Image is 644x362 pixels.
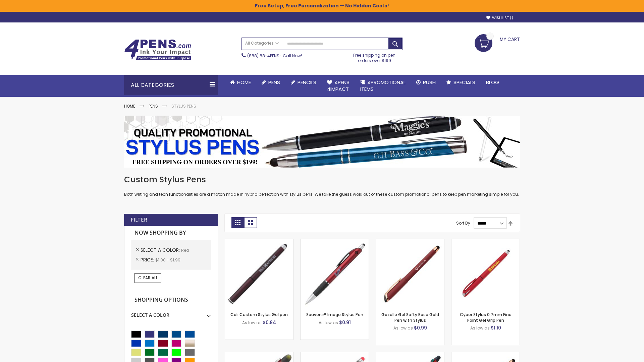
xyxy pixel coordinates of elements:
a: All Categories [242,38,282,49]
span: Pens [268,79,280,86]
a: (888) 88-4PENS [247,53,279,59]
span: All Categories [245,41,279,46]
a: Clear All [135,273,161,283]
a: Home [124,103,135,109]
div: Both writing and tech functionalities are a match made in hybrid perfection with stylus pens. We ... [124,174,520,197]
span: Pencils [298,79,316,86]
a: Souvenir® Jalan Highlighter Stylus Pen Combo-Red [225,352,293,358]
span: Clear All [138,275,158,281]
span: As low as [242,320,262,325]
div: All Categories [124,75,218,95]
a: Cyber Stylus 0.7mm Fine Point Gel Grip Pen-Red [451,239,520,244]
img: Gazelle Gel Softy Rose Gold Pen with Stylus-Red [376,239,444,307]
span: Specials [453,79,475,86]
a: Pencils [285,75,322,90]
span: As low as [319,320,338,325]
span: 4Pens 4impact [327,79,350,93]
a: 4Pens4impact [322,75,355,97]
span: As low as [393,325,413,331]
img: 4Pens Custom Pens and Promotional Products [124,39,191,61]
span: Rush [423,79,436,86]
a: Pens [256,75,285,90]
span: Home [237,79,251,86]
a: 4PROMOTIONALITEMS [355,75,411,97]
img: Stylus Pens [124,116,520,168]
a: Cali Custom Stylus Gel pen [230,312,288,317]
a: Cali Custom Stylus Gel pen-Red [225,239,293,244]
div: Select A Color [131,307,211,318]
a: Cyber Stylus 0.7mm Fine Point Gel Grip Pen [460,312,512,323]
a: Wishlist [486,15,513,20]
span: $0.84 [263,319,276,326]
a: Gazelle Gel Softy Rose Gold Pen with Stylus - ColorJet-Red [451,352,520,358]
h1: Custom Stylus Pens [124,174,520,185]
span: $1.10 [491,324,501,331]
a: Rush [411,75,441,90]
span: Red [181,247,189,253]
strong: Grid [231,217,244,228]
a: Gazelle Gel Softy Rose Gold Pen with Stylus [381,312,439,323]
strong: Now Shopping by [131,226,211,240]
a: Gazelle Gel Softy Rose Gold Pen with Stylus-Red [376,239,444,244]
a: Pens [149,103,158,109]
strong: Stylus Pens [171,103,196,109]
span: $0.99 [414,324,427,331]
a: Blog [481,75,504,90]
a: Home [225,75,256,90]
img: Cali Custom Stylus Gel pen-Red [225,239,293,307]
img: Cyber Stylus 0.7mm Fine Point Gel Grip Pen-Red [451,239,520,307]
span: $0.91 [339,319,351,326]
span: As low as [470,325,490,331]
a: Souvenir® Image Stylus Pen-Red [301,239,369,244]
a: Specials [441,75,481,90]
a: Souvenir® Image Stylus Pen [306,312,363,317]
span: Blog [486,79,499,86]
label: Sort By [456,220,470,226]
a: Islander Softy Gel with Stylus - ColorJet Imprint-Red [301,352,369,358]
strong: Shopping Options [131,293,211,307]
a: Orbitor 4 Color Assorted Ink Metallic Stylus Pens-Red [376,352,444,358]
span: 4PROMOTIONAL ITEMS [360,79,406,93]
span: Select A Color [141,247,181,253]
span: Price [141,256,155,263]
span: $1.00 - $1.99 [155,257,180,263]
strong: Filter [131,216,147,224]
span: - Call Now! [247,53,302,59]
div: Free shipping on pen orders over $199 [346,50,403,63]
img: Souvenir® Image Stylus Pen-Red [301,239,369,307]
